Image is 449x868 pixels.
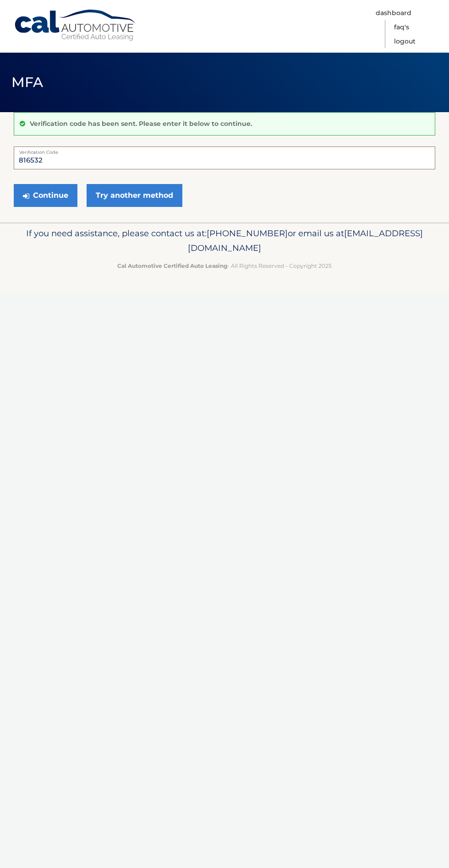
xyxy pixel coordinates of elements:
button: Continue [14,184,77,207]
span: [PHONE_NUMBER] [207,228,288,239]
p: - All Rights Reserved - Copyright 2025 [14,261,435,271]
a: FAQ's [394,20,409,34]
span: MFA [11,74,44,91]
label: Verification Code [14,146,435,154]
a: Logout [394,34,416,49]
span: [EMAIL_ADDRESS][DOMAIN_NAME] [188,228,423,253]
input: Verification Code [14,146,435,169]
p: Verification code has been sent. Please enter it below to continue. [30,119,252,128]
p: If you need assistance, please contact us at: or email us at [14,226,435,255]
a: Cal Automotive [14,9,137,42]
a: Try another method [87,184,182,207]
a: Dashboard [376,6,411,20]
strong: Cal Automotive Certified Auto Leasing [117,262,227,269]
